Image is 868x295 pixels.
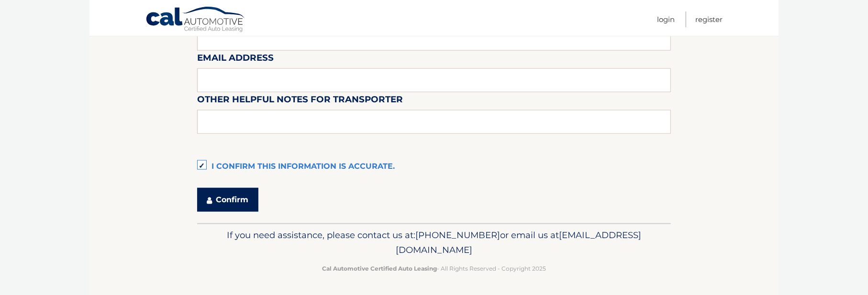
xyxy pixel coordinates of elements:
a: Cal Automotive [145,6,246,34]
label: Email Address [197,51,274,68]
button: Confirm [197,188,258,212]
p: If you need assistance, please contact us at: or email us at [203,228,665,258]
a: Register [695,11,723,27]
label: Other helpful notes for transporter [197,92,403,110]
span: [PHONE_NUMBER] [415,229,500,240]
strong: Cal Automotive Certified Auto Leasing [322,265,437,272]
p: - All Rights Reserved - Copyright 2025 [203,263,665,273]
a: Login [657,11,675,27]
label: I confirm this information is accurate. [197,157,671,176]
